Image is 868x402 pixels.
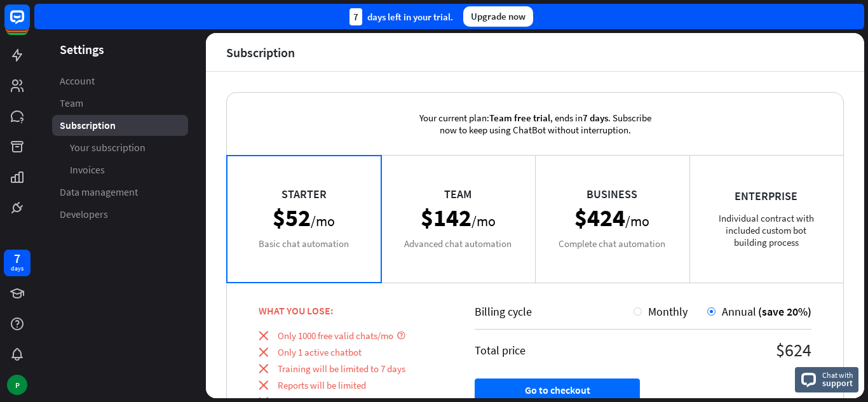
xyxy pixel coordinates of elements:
a: 7 days [4,250,31,276]
div: Upgrade now [463,6,533,27]
span: Chat with [822,369,853,381]
span: Your subscription [70,141,146,154]
a: Developers [52,204,188,225]
div: Billing cycle [475,304,634,319]
span: 7 days [583,112,608,124]
span: Reports will be limited [278,379,366,391]
i: close [259,380,268,390]
span: Team [60,97,83,110]
div: days left in your trial. [349,8,453,25]
a: Your subscription [52,137,188,158]
button: Open LiveChat chat widget [10,5,48,43]
header: Settings [34,41,206,58]
a: Team [52,93,188,114]
span: Team free trial [489,112,550,124]
span: Training will be limited to 7 days [278,363,405,375]
div: Your current plan: , ends in . Subscribe now to keep using ChatBot without interruption. [398,93,672,155]
span: Annual [722,304,756,319]
span: Only 1000 free valid chats/mo [278,330,393,342]
div: days [11,264,24,273]
button: Go to checkout [475,379,640,402]
a: Invoices [52,159,188,180]
div: $624 [643,338,811,361]
span: Invoices [70,163,105,177]
span: (save 20%) [758,304,811,319]
div: Subscription [226,45,295,60]
div: WHAT YOU LOSE: [259,304,443,317]
a: Account [52,70,188,91]
span: support [822,377,853,389]
span: Only 1 active chatbot [278,346,362,358]
i: close [259,364,268,373]
div: Total price [475,343,643,358]
i: close [259,347,268,357]
span: Developers [60,208,108,221]
span: Account [60,74,95,88]
a: Data management [52,182,188,203]
div: P [7,375,27,395]
i: close [259,331,268,340]
span: Subscription [60,119,116,132]
div: 7 [14,253,20,264]
span: Data management [60,185,138,199]
div: 7 [349,8,362,25]
span: Monthly [648,304,688,319]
